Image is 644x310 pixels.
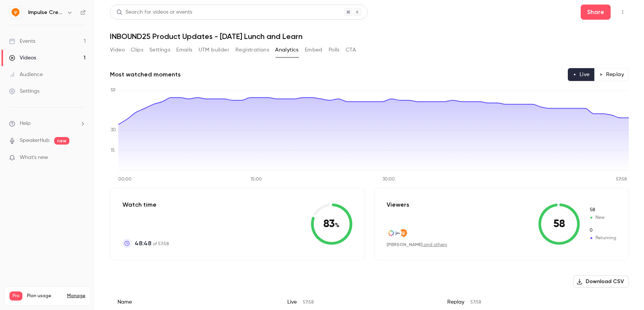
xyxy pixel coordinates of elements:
[387,229,395,237] img: mybrightwheel.com
[116,8,192,16] div: Search for videos or events
[589,214,616,221] span: New
[118,177,132,182] tspan: 00:00
[568,68,595,81] button: Live
[20,120,31,128] span: Help
[111,88,116,93] tspan: 59
[346,44,356,56] button: CTA
[275,44,299,56] button: Analytics
[110,44,125,56] button: Video
[111,128,116,132] tspan: 30
[9,37,35,45] div: Events
[617,6,629,18] button: Top Bar Actions
[382,177,395,182] tspan: 30:00
[470,300,481,305] span: 57:58
[9,54,36,62] div: Videos
[594,68,629,81] button: Replay
[9,291,22,301] span: Pro
[235,44,269,56] button: Registrations
[9,6,22,19] img: Impulse Creative
[20,154,48,162] span: What's new
[176,44,192,56] button: Emails
[387,242,423,247] span: [PERSON_NAME]
[135,239,151,248] span: 48:48
[329,44,340,56] button: Polls
[589,235,616,241] span: Returning
[305,44,323,56] button: Embed
[616,177,627,182] tspan: 57:58
[135,239,169,248] p: of 57:58
[589,227,616,234] span: Returning
[149,44,170,56] button: Settings
[131,44,143,56] button: Clips
[122,200,169,209] p: Watch time
[27,293,63,299] span: Plan usage
[399,229,407,237] img: impulsecreative.com
[110,32,629,41] h1: INBOUND25 Product Updates - [DATE] Lunch and Learn
[424,243,447,247] a: and others
[199,44,229,56] button: UTM builder
[54,137,69,145] span: new
[9,71,43,78] div: Audience
[9,120,86,128] li: help-dropdown-opener
[110,70,181,79] h2: Most watched moments
[20,137,50,145] a: SpeakerHub
[573,276,629,288] button: Download CSV
[303,300,314,305] span: 57:58
[67,293,85,299] a: Manage
[387,200,409,209] p: Viewers
[28,9,64,16] h6: Impulse Creative
[251,177,262,182] tspan: 15:00
[589,207,616,213] span: New
[581,5,611,20] button: Share
[9,87,39,95] div: Settings
[111,148,115,153] tspan: 15
[387,241,447,248] div: ,
[393,229,401,237] img: reell.com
